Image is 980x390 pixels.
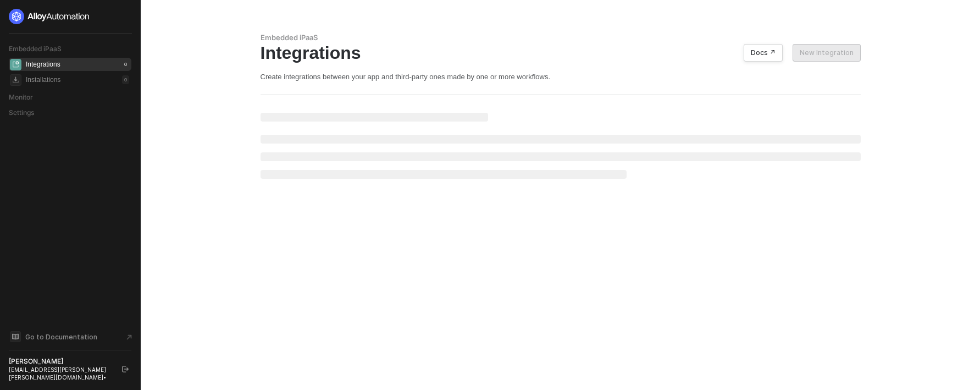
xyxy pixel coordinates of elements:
span: Go to Documentation [25,332,97,342]
span: installations [10,74,21,86]
a: Knowledge Base [9,330,132,343]
span: Monitor [9,93,33,101]
div: Installations [26,75,60,85]
a: logo [9,9,131,24]
div: Integrations [261,42,861,63]
img: logo [9,9,90,24]
span: integrations [10,59,21,70]
span: logout [122,366,129,372]
span: Settings [9,108,34,117]
span: Embedded iPaaS [9,45,62,53]
div: 0 [122,60,129,69]
button: Docs ↗ [744,44,783,62]
span: document-arrow [124,332,135,343]
div: Create integrations between your app and third-party ones made by one or more workflows. [261,72,861,81]
button: New Integration [793,44,861,62]
div: Integrations [26,60,60,69]
div: 0 [122,75,129,84]
div: Docs ↗ [751,48,776,57]
div: [EMAIL_ADDRESS][PERSON_NAME][PERSON_NAME][DOMAIN_NAME] • [9,366,112,381]
div: Embedded iPaaS [261,33,861,42]
span: documentation [10,331,21,342]
div: [PERSON_NAME] [9,357,112,366]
